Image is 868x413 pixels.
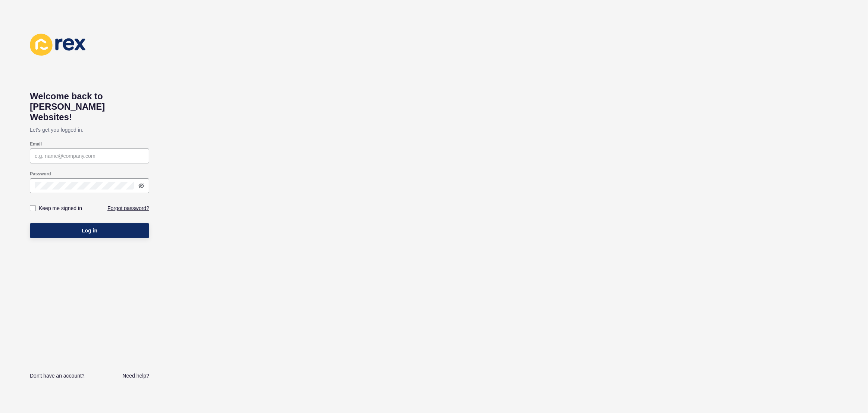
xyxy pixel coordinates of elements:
[39,204,82,212] label: Keep me signed in
[30,223,149,238] button: Log in
[30,91,149,122] h1: Welcome back to [PERSON_NAME] Websites!
[30,372,85,379] a: Don't have an account?
[30,122,149,137] p: Let's get you logged in.
[122,372,149,379] a: Need help?
[30,171,51,177] label: Password
[30,141,42,147] label: Email
[35,152,144,160] input: e.g. name@company.com
[107,204,149,212] a: Forgot password?
[82,227,97,234] span: Log in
